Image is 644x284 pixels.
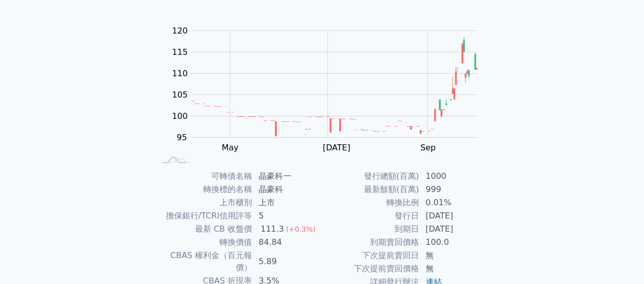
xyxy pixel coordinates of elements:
[172,111,188,121] tspan: 100
[419,223,489,236] td: [DATE]
[420,143,435,152] tspan: Sep
[322,183,419,196] td: 最新餘額(百萬)
[155,223,253,236] td: 最新 CB 收盤價
[172,90,188,100] tspan: 105
[253,183,322,196] td: 晶豪科
[419,236,489,249] td: 100.0
[322,196,419,209] td: 轉換比例
[259,223,286,235] div: 111.3
[166,26,492,173] g: Chart
[155,196,253,209] td: 上市櫃別
[323,143,350,152] tspan: [DATE]
[419,249,489,262] td: 無
[419,262,489,275] td: 無
[155,249,253,274] td: CBAS 權利金（百元報價）
[419,196,489,209] td: 0.01%
[253,236,322,249] td: 84.84
[172,69,188,78] tspan: 110
[155,209,253,223] td: 擔保銀行/TCRI信用評等
[322,209,419,223] td: 發行日
[322,249,419,262] td: 下次提前賣回日
[419,183,489,196] td: 999
[419,170,489,183] td: 1000
[172,47,188,57] tspan: 115
[155,236,253,249] td: 轉換價值
[155,183,253,196] td: 轉換標的名稱
[322,223,419,236] td: 到期日
[253,170,322,183] td: 晶豪科一
[322,236,419,249] td: 到期賣回價格
[172,26,188,36] tspan: 120
[419,209,489,223] td: [DATE]
[253,209,322,223] td: 5
[221,143,238,152] tspan: May
[253,249,322,274] td: 5.89
[177,133,187,142] tspan: 95
[253,196,322,209] td: 上市
[286,225,316,233] span: (+0.3%)
[155,170,253,183] td: 可轉債名稱
[322,262,419,275] td: 下次提前賣回價格
[322,170,419,183] td: 發行總額(百萬)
